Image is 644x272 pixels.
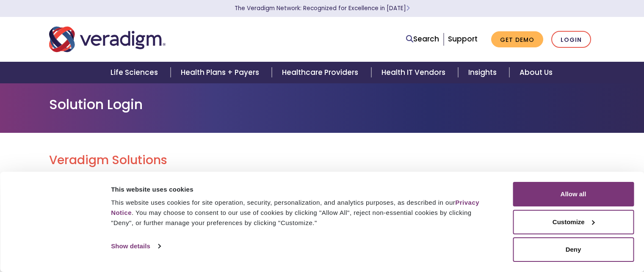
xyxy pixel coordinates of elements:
a: Healthcare Providers [272,62,371,83]
h2: Veradigm Solutions [49,153,595,168]
a: Insights [458,62,509,83]
a: About Us [509,62,563,83]
button: Deny [513,237,634,262]
a: Login [551,31,591,48]
span: Learn More [406,4,410,12]
button: Allow all [513,182,634,206]
img: Veradigm logo [49,25,166,53]
div: This website uses cookies [111,184,494,195]
a: Support [448,34,478,44]
a: Search [406,33,439,45]
div: This website uses cookies for site operation, security, personalization, and analytics purposes, ... [111,198,494,228]
h1: Solution Login [49,96,595,113]
a: Health Plans + Payers [171,62,272,83]
a: Health IT Vendors [371,62,458,83]
a: The Veradigm Network: Recognized for Excellence in [DATE]Learn More [235,4,410,12]
a: Get Demo [491,31,543,48]
button: Customize [513,210,634,234]
a: Show details [111,240,160,253]
a: Life Sciences [100,62,171,83]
